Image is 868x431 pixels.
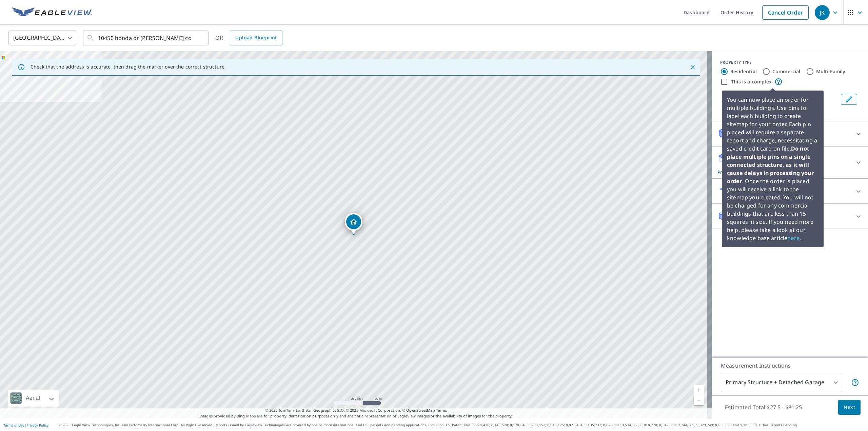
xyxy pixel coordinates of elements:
a: Upload Blueprint [230,31,282,45]
div: [GEOGRAPHIC_DATA] [8,28,76,47]
button: Next [838,400,861,415]
p: You can now place an order for multiple buildings. Use pins to label each building to create site... [727,96,818,242]
div: Aerial [24,390,42,407]
button: Close [688,63,697,72]
span: Upload Blueprint [235,34,277,42]
p: | [3,423,48,427]
label: Commercial [772,68,801,75]
p: Estimated Total: $27.5 - $81.25 [719,400,808,415]
p: © 2025 Eagle View Technologies, Inc. and Pictometry International Corp. All Rights Reserved. Repo... [59,423,865,428]
a: Terms of Use [3,423,24,428]
div: Roof ProductsNewPremium with Regular Delivery [717,149,863,176]
a: Current Level 17, Zoom In [694,385,704,395]
div: Dropped pin, building 1, Residential property, 10450 Hondah Dr Littleton, CO 80127 [345,213,362,234]
div: Solar ProductsNew [717,181,863,201]
a: Current Level 17, Zoom Out [694,395,704,405]
a: Terms [436,408,447,413]
button: Edit building 1 [841,94,857,105]
p: Check that the address is accurate, then drag the marker over the correct structure. [31,64,226,70]
label: This is a complex [731,78,772,85]
div: PROPERTY TYPE [720,59,860,65]
span: © 2025 TomTom, Earthstar Geographics SIO, © 2025 Microsoft Corporation, © [265,408,447,413]
label: Multi-Family [816,68,846,75]
p: Premium with Regular Delivery [717,169,850,176]
p: Measurement Instructions [721,361,859,370]
a: Privacy Policy [26,423,48,428]
a: Cancel Order [762,5,809,20]
div: Aerial [8,390,59,407]
div: OR [215,31,282,45]
span: Your report will include the primary structure and a detached garage if one exists. [851,378,859,387]
a: OpenStreetMap [406,408,435,413]
div: Primary Structure + Detached Garage [721,373,842,392]
div: Full House ProductsNew [717,124,863,143]
div: Walls ProductsNew [717,207,863,226]
input: Search by address or latitude-longitude [98,28,195,47]
div: JK [815,5,830,20]
span: Next [844,403,855,412]
a: here [787,234,800,242]
strong: Do not place multiple pins on a single connected structure, as it will cause delays in processing... [727,145,814,185]
img: EV Logo [12,7,92,18]
label: Residential [730,68,757,75]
